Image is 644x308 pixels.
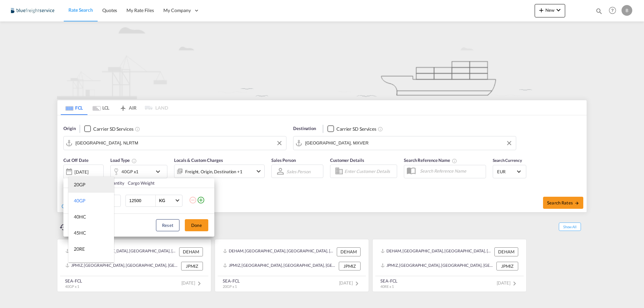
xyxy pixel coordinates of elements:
div: 40GP [74,197,86,204]
div: 20RE [74,246,85,252]
div: 40RE [74,262,85,268]
div: 20GP [74,181,86,188]
div: 40HC [74,213,86,220]
div: 45HC [74,230,86,236]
